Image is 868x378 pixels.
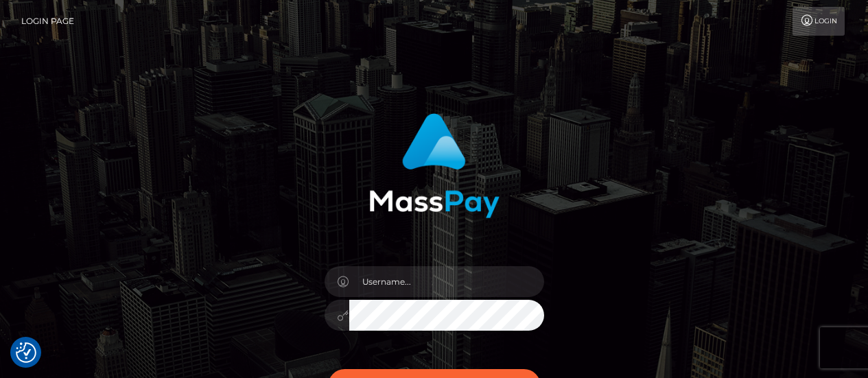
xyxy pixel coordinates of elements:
button: Consent Preferences [16,342,36,363]
img: MassPay Login [369,113,500,218]
a: Login Page [21,7,74,36]
a: Login [793,7,845,36]
input: Username... [349,266,544,297]
img: Revisit consent button [16,342,36,363]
